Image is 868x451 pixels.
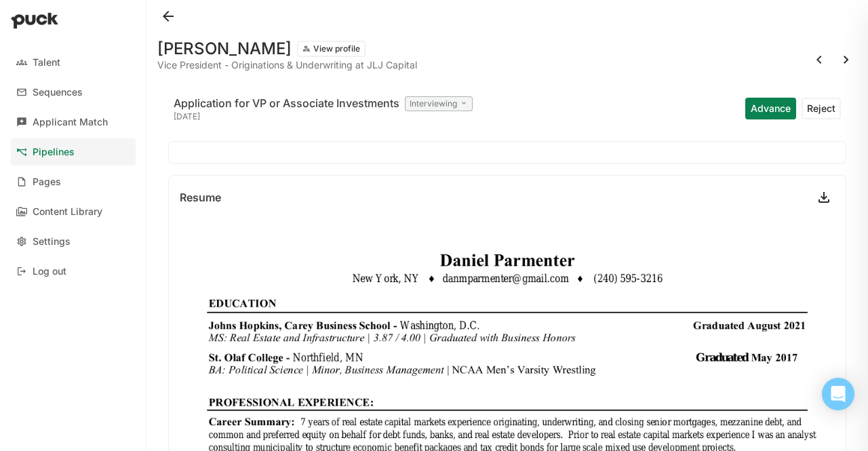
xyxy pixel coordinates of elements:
[157,41,292,57] h1: [PERSON_NAME]
[33,266,66,277] div: Log out
[174,95,399,111] div: Application for VP or Associate Investments
[11,138,136,165] a: Pipelines
[745,98,796,119] button: Advance
[11,49,136,76] a: Talent
[33,57,60,68] div: Talent
[33,206,102,218] div: Content Library
[405,96,473,111] div: Interviewing
[822,378,854,410] div: Open Intercom Messenger
[33,117,108,128] div: Applicant Match
[11,168,136,195] a: Pages
[11,79,136,106] a: Sequences
[157,60,417,71] div: Vice President - Originations & Underwriting at JLJ Capital
[802,98,841,119] button: Reject
[33,236,71,248] div: Settings
[174,111,473,122] div: [DATE]
[180,192,221,203] div: Resume
[33,87,83,98] div: Sequences
[297,41,366,57] button: View profile
[33,176,61,188] div: Pages
[11,228,136,255] a: Settings
[11,198,136,225] a: Content Library
[11,109,136,136] a: Applicant Match
[33,146,75,158] div: Pipelines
